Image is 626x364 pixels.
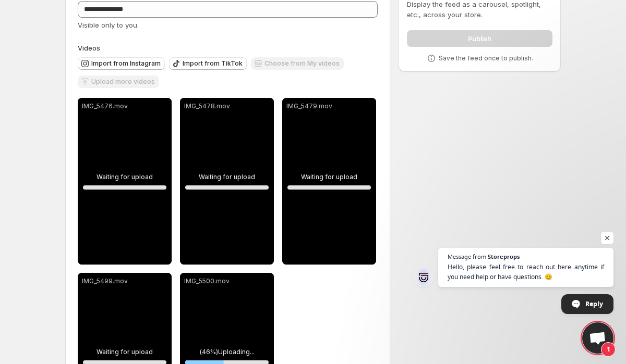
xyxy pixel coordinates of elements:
[582,322,613,354] a: Open chat
[78,44,100,52] span: Videos
[286,102,372,110] p: IMG_5479.mov
[78,57,165,70] button: Import from Instagram
[439,54,533,62] p: Save the feed once to publish.
[82,102,167,110] p: IMG_5476.mov
[585,295,603,313] span: Reply
[448,254,486,259] span: Message from
[184,102,270,110] p: IMG_5478.mov
[82,277,167,285] p: IMG_5499.mov
[184,277,270,285] p: IMG_5500.mov
[488,254,520,259] span: Storeprops
[169,57,247,70] button: Import from TikTok
[601,342,616,357] span: 1
[183,59,243,68] span: Import from TikTok
[78,21,139,29] span: Visible only to you.
[91,59,161,68] span: Import from Instagram
[448,262,604,282] span: Hello, please feel free to reach out here anytime if you need help or have questions. 😊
